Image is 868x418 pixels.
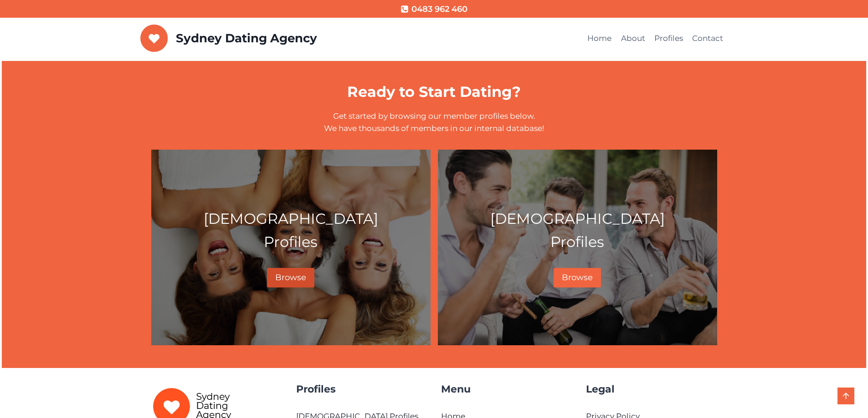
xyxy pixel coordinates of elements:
a: Scroll to top [837,388,854,404]
h4: Legal [586,382,717,397]
p: Get started by browsing our member profiles below. We have thousands of members in our internal d... [151,110,717,135]
nav: Primary [583,28,728,50]
a: Browse [267,268,314,287]
span: 0483 962 460 [411,3,467,16]
span: Browse [562,272,593,282]
h4: Menu [441,382,572,397]
a: About [616,28,649,50]
a: Contact [688,28,728,50]
p: Sydney Dating Agency [176,31,317,45]
h4: Profiles [296,382,427,397]
a: 0483 962 460 [401,3,467,16]
h1: Ready to Start Dating? [151,81,717,103]
a: Sydney Dating Agency [140,25,317,52]
a: Home [583,28,616,50]
img: Sydney Dating Agency [140,25,168,52]
p: [DEMOGRAPHIC_DATA] Profiles [159,207,423,253]
span: Browse [275,272,306,282]
a: Profiles [650,28,688,50]
a: Browse [554,268,601,287]
p: [DEMOGRAPHIC_DATA] Profiles [446,207,709,253]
